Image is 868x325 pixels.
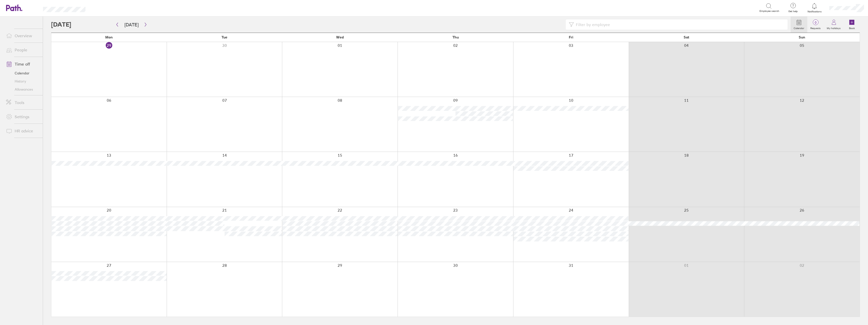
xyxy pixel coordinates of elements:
span: Fri [569,35,573,39]
a: Tools [2,97,43,108]
a: Overview [2,31,43,41]
span: Wed [336,35,344,39]
span: Sun [799,35,805,39]
a: Notifications [806,3,823,13]
span: Notifications [806,10,823,13]
a: Allowances [2,85,43,93]
span: Tue [222,35,227,39]
label: Book [846,25,858,30]
a: History [2,77,43,85]
div: Search [99,5,112,10]
span: Mon [105,35,113,39]
label: My holidays [824,25,844,30]
a: 0Requests [807,16,824,33]
span: 0 [807,21,824,25]
span: Thu [452,35,459,39]
a: HR advice [2,126,43,136]
span: Sat [684,35,689,39]
input: Filter by employee [574,20,785,29]
button: [DATE] [120,21,143,29]
a: Calendar [791,16,807,33]
span: Get help [785,10,801,13]
label: Requests [807,25,824,30]
span: Employee search [759,10,779,13]
a: Time off [2,59,43,69]
label: Calendar [791,25,807,30]
a: People [2,45,43,55]
a: Calendar [2,69,43,77]
a: Settings [2,112,43,122]
a: Book [844,16,860,33]
a: My holidays [824,16,844,33]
